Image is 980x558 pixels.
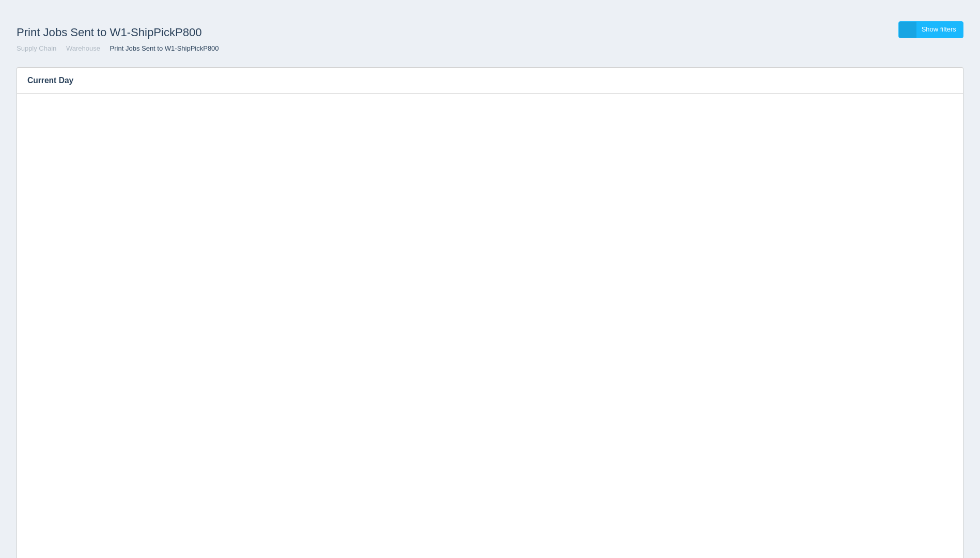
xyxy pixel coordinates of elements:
h1: Print Jobs Sent to W1-ShipPickP800 [17,21,490,44]
a: Supply Chain [17,44,56,52]
a: Show filters [898,21,963,38]
h3: Current Day [17,68,931,94]
li: Print Jobs Sent to W1-ShipPickP800 [102,44,219,54]
a: Warehouse [66,44,100,52]
span: Show filters [922,25,956,33]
